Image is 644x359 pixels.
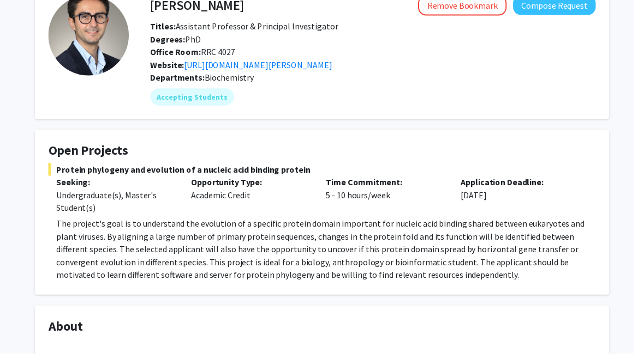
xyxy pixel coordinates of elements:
iframe: Chat [8,310,46,351]
b: Titles: [153,21,178,32]
p: Seeking: [57,179,178,192]
span: PhD [153,34,204,45]
h4: Open Projects [49,145,606,161]
b: Degrees: [153,34,188,45]
b: Office Room: [153,47,204,58]
div: 5 - 10 hours/week [324,179,461,218]
span: Biochemistry [208,74,258,84]
div: Undergraduate(s), Master's Student(s) [57,192,178,218]
b: Website: [153,60,187,71]
div: [DATE] [461,179,598,218]
div: Academic Credit [186,179,323,218]
p: The project's goal is to understand the evolution of a specific protein domain important for nucl... [57,221,606,286]
h4: About [49,324,606,340]
p: Time Commitment: [332,179,452,192]
mat-chip: Accepting Students [153,90,238,107]
p: Application Deadline: [469,179,589,192]
span: Assistant Professor & Principal Investigator [153,21,344,32]
b: Departments: [153,74,208,84]
span: RRC 4027 [153,47,239,58]
p: Opportunity Type: [194,179,315,192]
a: Opens in a new tab [187,60,338,71]
span: Protein phylogeny and evolution of a nucleic acid binding protein [49,166,606,179]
